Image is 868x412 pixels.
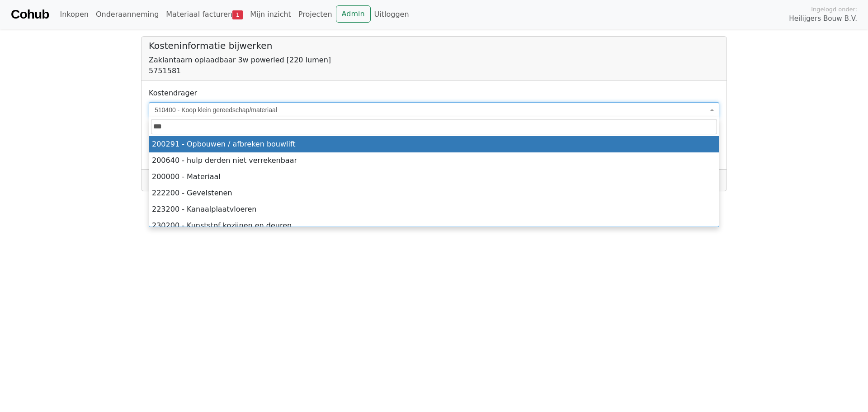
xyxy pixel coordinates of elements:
[162,5,246,24] a: Materiaal facturen1
[149,102,719,118] span: 510400 - Koop klein gereedschap/materiaal
[149,169,719,185] li: 200000 - Materiaal
[149,40,719,51] h5: Kosteninformatie bijwerken
[92,5,162,24] a: Onderaanneming
[149,66,719,76] div: 5751581
[149,218,719,234] li: 230200 - Kunststof kozijnen en deuren
[149,88,197,99] label: Kostendrager
[11,4,49,25] a: Cohub
[56,5,92,24] a: Inkopen
[336,5,371,23] a: Admin
[789,14,857,24] span: Heilijgers Bouw B.V.
[246,5,295,24] a: Mijn inzicht
[155,105,708,114] span: 510400 - Koop klein gereedschap/materiaal
[149,185,719,201] li: 222200 - Gevelstenen
[232,10,243,19] span: 1
[149,55,719,66] div: Zaklantaarn oplaadbaar 3w powerled [220 lumen]
[149,136,719,152] li: 200291 - Opbouwen / afbreken bouwlift
[295,5,336,24] a: Projecten
[811,5,857,14] span: Ingelogd onder:
[149,201,719,218] li: 223200 - Kanaalplaatvloeren
[371,5,413,24] a: Uitloggen
[149,152,719,169] li: 200640 - hulp derden niet verrekenbaar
